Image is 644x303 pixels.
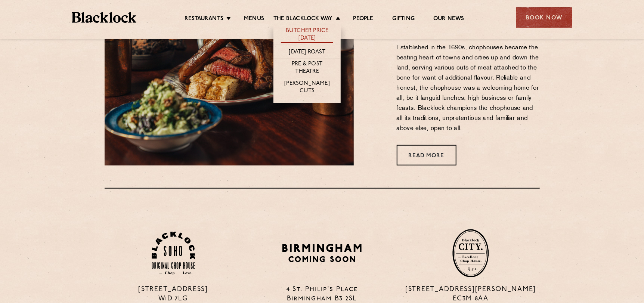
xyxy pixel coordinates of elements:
a: [PERSON_NAME] Cuts [281,80,333,96]
a: Gifting [392,15,415,24]
a: People [353,15,374,24]
a: Restaurants [185,15,223,24]
img: City-stamp-default.svg [452,229,489,278]
a: Butcher Price [DATE] [281,27,333,43]
a: The Blacklock Way [273,15,332,24]
img: Soho-stamp-default.svg [152,232,195,275]
a: Read More [397,145,456,166]
a: Pre & Post Theatre [281,61,333,76]
img: BIRMINGHAM-P22_-e1747915156957.png [281,241,363,265]
a: Our News [433,15,464,24]
a: Menus [244,15,264,24]
a: [DATE] Roast [289,49,325,57]
p: Established in the 1690s, chophouses became the beating heart of towns and cities up and down the... [397,43,540,134]
img: BL_Textured_Logo-footer-cropped.svg [72,12,136,23]
div: Book Now [516,7,572,28]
